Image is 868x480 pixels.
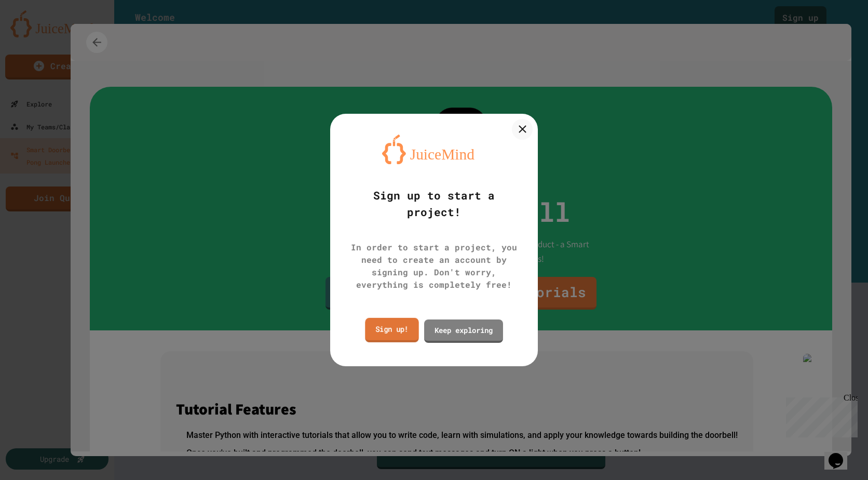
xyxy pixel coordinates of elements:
[382,135,486,165] img: logo-orange.svg
[365,318,418,342] a: Sign up!
[4,4,72,66] div: Chat with us now!Close
[346,188,522,220] div: Sign up to start a project!
[346,241,522,291] div: In order to start a project, you need to create an account by signing up. Don't worry, everything...
[424,319,503,343] a: Keep exploring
